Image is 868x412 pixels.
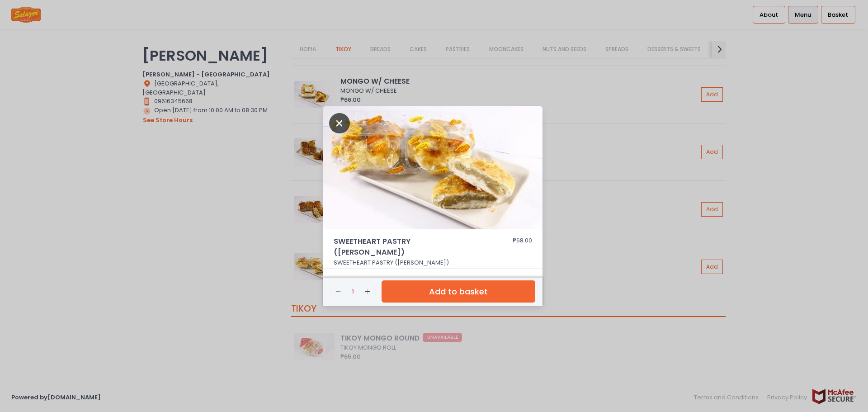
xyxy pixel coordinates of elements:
button: Close [329,118,350,127]
button: Add to basket [382,280,535,303]
span: SWEETHEART PASTRY ([PERSON_NAME]) [334,236,483,258]
div: ₱68.00 [513,236,532,258]
img: SWEETHEART PASTRY (LAO PO PIA) [323,106,542,229]
p: SWEETHEART PASTRY ([PERSON_NAME]) [334,258,533,267]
